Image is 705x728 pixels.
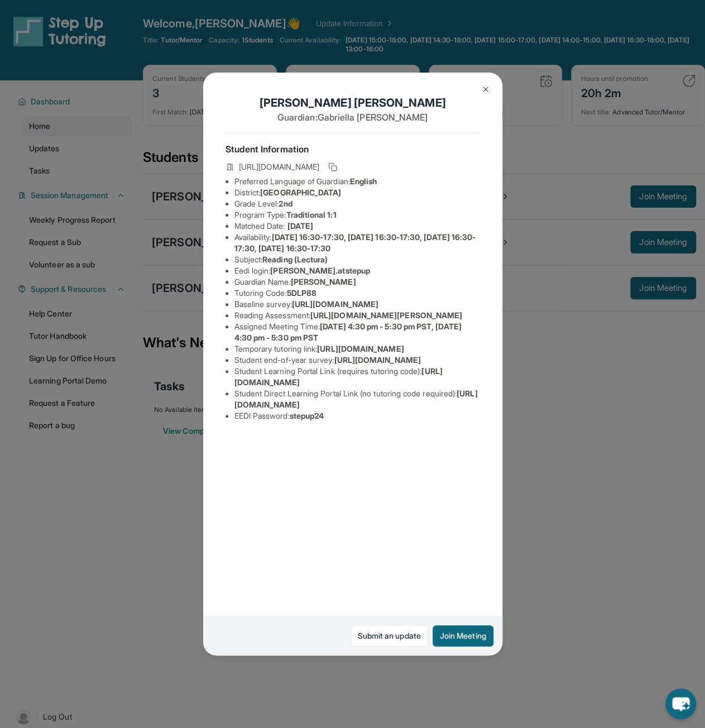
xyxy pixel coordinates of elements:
span: Reading (Lectura) [262,255,328,264]
li: Guardian Name : [234,276,480,288]
li: Student end-of-year survey : [234,355,480,366]
li: Tutoring Code : [234,288,480,299]
li: Availability: [234,232,480,254]
li: EEDI Password : [234,410,480,422]
span: [URL][DOMAIN_NAME][PERSON_NAME] [310,310,462,320]
span: stepup24 [290,411,324,420]
span: [PERSON_NAME].atstepup [270,266,370,275]
li: Preferred Language of Guardian: [234,176,480,187]
img: Close Icon [481,85,490,94]
button: Copy link [326,160,339,174]
li: Subject : [234,254,480,265]
h4: Student Information [226,142,480,156]
p: Guardian: Gabriella [PERSON_NAME] [226,111,480,124]
li: Student Learning Portal Link (requires tutoring code) : [234,366,480,388]
span: 2nd [279,199,292,208]
span: [URL][DOMAIN_NAME] [292,299,378,309]
span: [URL][DOMAIN_NAME] [239,161,319,173]
a: Submit an update [351,625,428,646]
span: [DATE] 16:30-17:30, [DATE] 16:30-17:30, [DATE] 16:30-17:30, [DATE] 16:30-17:30 [234,232,476,253]
span: [PERSON_NAME] [291,277,356,286]
li: Assigned Meeting Time : [234,321,480,343]
span: Traditional 1:1 [286,210,336,219]
button: chat-button [665,688,696,719]
li: Student Direct Learning Portal Link (no tutoring code required) : [234,388,480,410]
span: 5DLP88 [287,288,316,298]
button: Join Meeting [433,625,493,646]
li: District: [234,187,480,198]
li: Program Type: [234,209,480,221]
h1: [PERSON_NAME] [PERSON_NAME] [226,95,480,111]
span: [DATE] 4:30 pm - 5:30 pm PST, [DATE] 4:30 pm - 5:30 pm PST [234,322,462,342]
li: Grade Level: [234,198,480,209]
li: Baseline survey : [234,299,480,310]
span: English [350,176,377,186]
span: [GEOGRAPHIC_DATA] [260,188,341,197]
span: [URL][DOMAIN_NAME] [317,344,404,353]
span: [DATE] [287,221,313,231]
span: [URL][DOMAIN_NAME] [334,355,420,365]
li: Temporary tutoring link : [234,343,480,355]
li: Eedi login : [234,265,480,276]
li: Reading Assessment : [234,310,480,321]
li: Matched Date: [234,221,480,232]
